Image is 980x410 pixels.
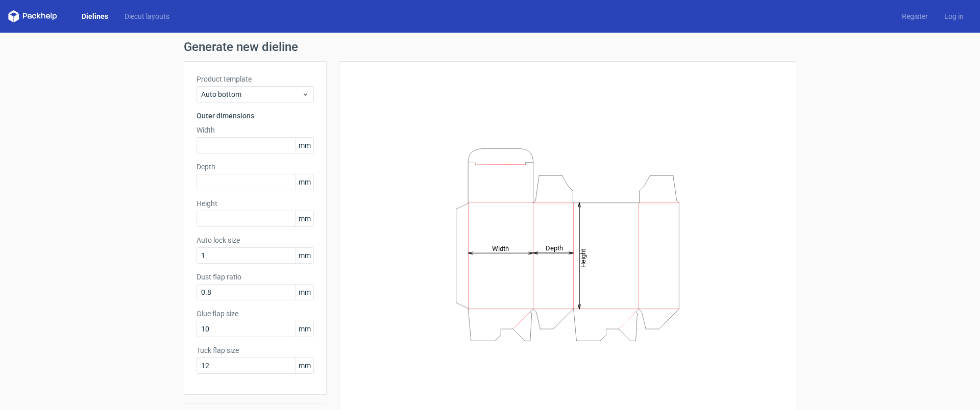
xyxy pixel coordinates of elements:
label: Width [197,125,314,135]
span: mm [296,174,313,190]
label: Auto lock size [197,235,314,245]
span: mm [296,248,313,263]
label: Depth [197,162,314,172]
h1: Generate new dieline [184,41,796,53]
tspan: Depth [546,244,563,252]
a: Log in [936,11,972,21]
a: Dielines [73,11,116,21]
span: mm [296,138,313,153]
span: mm [296,358,313,373]
tspan: Width [492,244,509,252]
a: Diecut layouts [116,11,178,21]
h3: Outer dimensions [197,111,314,121]
label: Glue flap size [197,309,314,319]
a: Register [894,11,936,21]
label: Tuck flap size [197,345,314,355]
span: mm [296,211,313,226]
label: Product template [197,74,314,84]
tspan: Height [579,248,587,267]
span: mm [296,285,313,300]
span: mm [296,321,313,337]
label: Height [197,198,314,209]
label: Dust flap ratio [197,272,314,282]
span: Auto bottom [201,89,302,99]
